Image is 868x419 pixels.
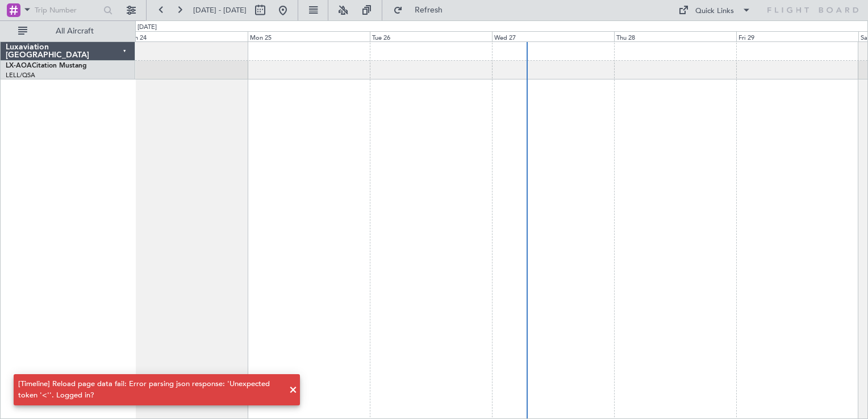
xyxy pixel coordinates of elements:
[248,31,370,41] div: Mon 25
[695,6,734,17] div: Quick Links
[614,31,736,41] div: Thu 28
[492,31,614,41] div: Wed 27
[193,5,247,15] span: [DATE] - [DATE]
[405,6,453,14] span: Refresh
[6,62,32,69] span: LX-AOA
[137,23,157,32] div: [DATE]
[18,379,283,401] div: [Timeline] Reload page data fail: Error parsing json response: 'Unexpected token '<''. Logged in?
[30,27,120,35] span: All Aircraft
[126,31,248,41] div: Sun 24
[388,1,456,19] button: Refresh
[370,31,492,41] div: Tue 26
[35,2,100,19] input: Trip Number
[6,71,35,79] a: LELL/QSA
[12,22,123,40] button: All Aircraft
[736,31,858,41] div: Fri 29
[673,1,757,19] button: Quick Links
[6,62,87,69] a: LX-AOACitation Mustang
